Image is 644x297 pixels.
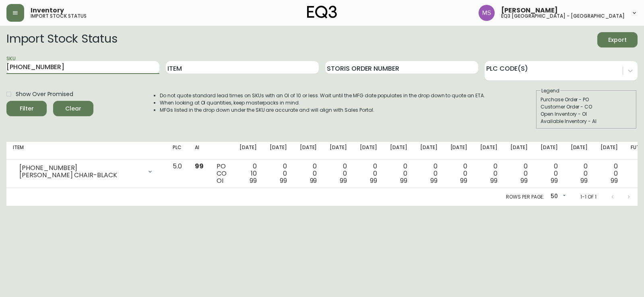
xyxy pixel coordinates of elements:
button: Clear [53,101,93,116]
h5: import stock status [31,14,87,18]
legend: Legend [541,87,560,94]
button: Export [597,32,638,47]
th: [DATE] [353,142,384,160]
span: Show Over Promised [16,90,73,98]
span: 99 [430,176,438,185]
p: 1-1 of 1 [580,193,597,201]
th: [DATE] [594,142,624,160]
span: 99 [400,176,407,185]
div: 0 0 [480,163,497,184]
span: 99 [370,176,377,185]
th: [DATE] [384,142,414,160]
th: [DATE] [323,142,353,160]
span: 99 [460,176,467,185]
h5: eq3 [GEOGRAPHIC_DATA] - [GEOGRAPHIC_DATA] [501,14,625,18]
th: [DATE] [534,142,564,160]
th: [DATE] [263,142,293,160]
div: 0 0 [390,163,407,184]
div: 50 [547,190,568,203]
th: [DATE] [564,142,594,160]
span: [PERSON_NAME] [501,7,558,14]
span: Export [604,35,631,45]
div: 0 0 [420,163,438,184]
h2: Import Stock Status [6,32,117,47]
th: [DATE] [293,142,324,160]
button: Filter [6,101,47,116]
div: Available Inventory - AI [541,118,632,125]
div: 0 0 [571,163,588,184]
div: Purchase Order - PO [541,96,632,103]
li: Do not quote standard lead times on SKUs with an OI of 10 or less. Wait until the MFG date popula... [160,92,485,99]
div: [PHONE_NUMBER][PERSON_NAME] CHAIR-BLACK [13,163,160,180]
img: 1b6e43211f6f3cc0b0729c9049b8e7af [479,5,495,21]
div: 0 0 [601,163,618,184]
div: PO CO [217,163,227,184]
li: When looking at OI quantities, keep masterpacks in mind. [160,99,485,107]
span: 99 [195,162,204,171]
span: OI [217,176,223,185]
img: logo [307,6,337,18]
span: 99 [580,176,588,185]
th: [DATE] [504,142,534,160]
span: 99 [340,176,347,185]
li: MFGs listed in the drop down under the SKU are accurate and will align with Sales Portal. [160,107,485,114]
div: Customer Order - CO [541,103,632,111]
span: Clear [60,104,87,114]
span: 99 [611,176,618,185]
span: 99 [250,176,257,185]
span: Inventory [31,7,64,14]
p: Rows per page: [506,193,544,201]
th: [DATE] [474,142,504,160]
div: [PHONE_NUMBER] [19,164,142,172]
th: AI [188,142,210,160]
div: 0 0 [541,163,558,184]
div: 0 0 [300,163,317,184]
div: 0 0 [510,163,528,184]
div: 0 10 [239,163,257,184]
th: [DATE] [444,142,474,160]
span: 99 [490,176,497,185]
div: 0 0 [270,163,287,184]
div: 0 0 [330,163,347,184]
div: [PERSON_NAME] CHAIR-BLACK [19,172,142,179]
th: [DATE] [233,142,263,160]
div: 0 0 [450,163,468,184]
span: 99 [551,176,558,185]
td: 5.0 [166,160,188,188]
span: 99 [280,176,287,185]
div: Open Inventory - OI [541,111,632,118]
span: 99 [520,176,528,185]
th: PLC [166,142,188,160]
th: Item [6,142,166,160]
th: [DATE] [414,142,444,160]
span: 99 [310,176,317,185]
div: 0 0 [360,163,377,184]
